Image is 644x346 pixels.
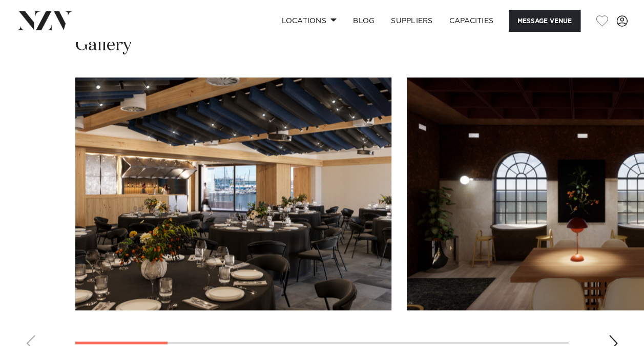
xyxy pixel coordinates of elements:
[383,10,441,32] a: SUPPLIERS
[273,10,345,32] a: Locations
[75,34,132,57] h2: Gallery
[441,10,502,32] a: Capacities
[16,11,72,30] img: nzv-logo.png
[509,10,580,32] button: Message Venue
[345,10,383,32] a: BLOG
[75,78,391,310] swiper-slide: 1 / 8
